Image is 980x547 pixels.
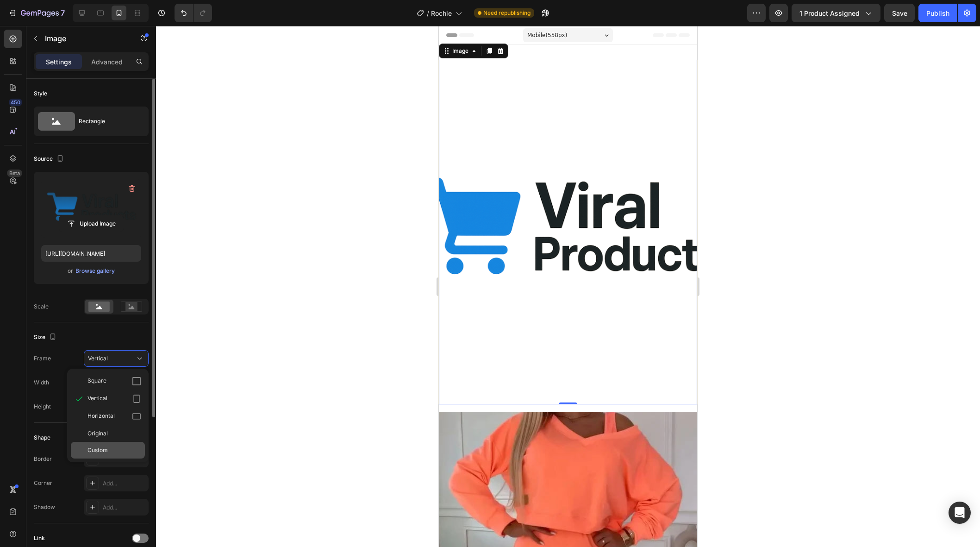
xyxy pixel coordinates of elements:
p: Advanced [91,57,123,67]
div: Rectangle [79,111,135,132]
div: 450 [9,99,22,106]
span: Custom [87,446,108,454]
div: Source [34,153,66,165]
iframe: Design area [439,26,697,547]
div: Shadow [34,503,55,511]
div: Style [34,89,47,98]
span: Original [87,429,108,438]
span: Save [892,9,907,17]
button: Upload Image [59,215,124,232]
div: Shape [34,434,50,442]
button: 7 [4,4,69,22]
p: 7 [61,7,65,19]
span: 1 product assigned [799,8,860,18]
span: Rochie [431,8,452,18]
button: Browse gallery [75,266,115,276]
div: Add... [103,503,146,512]
span: Horizontal [87,412,115,421]
input: https://example.com/image.jpg [41,245,141,262]
p: Image [45,33,124,44]
div: Size [34,331,58,344]
div: Open Intercom Messenger [949,502,971,524]
span: Square [87,377,106,386]
span: Vertical [88,354,108,363]
div: Corner [34,479,52,487]
span: Vertical [87,394,107,403]
div: Undo/Redo [175,4,212,22]
div: Beta [7,170,22,177]
div: Link [34,534,45,542]
p: Settings [46,57,72,67]
div: Browse gallery [75,267,115,275]
label: Frame [34,354,51,363]
div: Publish [926,8,949,18]
span: or [68,265,73,277]
span: Need republishing [483,9,531,17]
div: Scale [34,302,49,311]
button: Vertical [84,350,149,367]
div: Border [34,455,52,463]
label: Width [34,378,49,387]
label: Height [34,402,51,411]
button: 1 product assigned [792,4,880,22]
button: Save [884,4,915,22]
span: / [427,8,429,18]
button: Publish [918,4,957,22]
div: Add... [103,479,146,488]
